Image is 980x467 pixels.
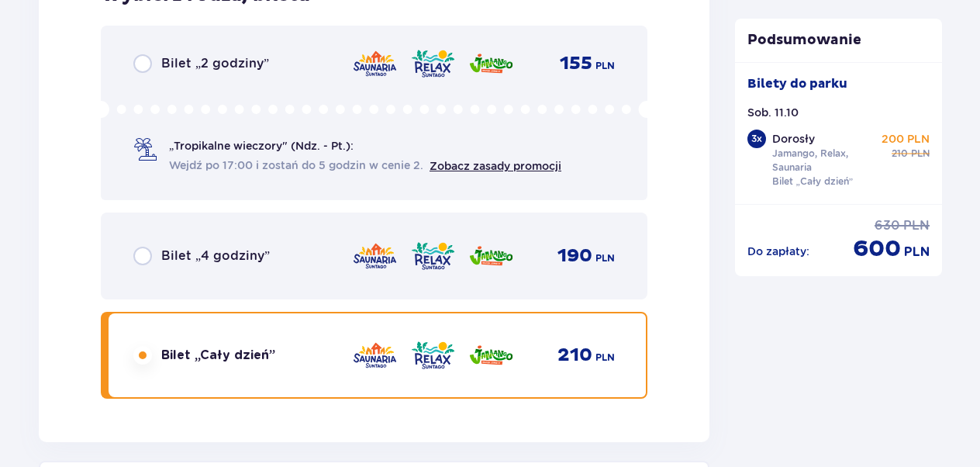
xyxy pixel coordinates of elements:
[410,240,456,272] img: Relax
[557,344,592,367] span: 210
[772,131,815,147] p: Dorosły
[161,55,269,72] span: Bilet „2 godziny”
[161,247,270,265] span: Bilet „4 godziny”
[595,59,615,73] span: PLN
[595,351,615,365] span: PLN
[161,347,275,364] span: Bilet „Cały dzień”
[468,47,514,80] img: Jamango
[903,217,930,234] span: PLN
[735,31,943,50] p: Podsumowanie
[904,244,930,261] span: PLN
[557,244,592,268] span: 190
[430,160,561,172] a: Zobacz zasady promocji
[772,175,854,189] p: Bilet „Cały dzień”
[560,52,592,75] span: 155
[875,217,900,234] span: 630
[468,240,514,272] img: Jamango
[468,339,514,372] img: Jamango
[747,75,847,92] p: Bilety do parku
[747,244,809,259] p: Do zapłaty :
[410,339,456,372] img: Relax
[352,339,398,372] img: Saunaria
[747,130,766,148] div: 3 x
[410,47,456,80] img: Relax
[169,157,423,173] span: Wejdź po 17:00 i zostań do 5 godzin w cenie 2.
[747,105,799,120] p: Sob. 11.10
[352,240,398,272] img: Saunaria
[772,147,879,175] p: Jamango, Relax, Saunaria
[352,47,398,80] img: Saunaria
[882,131,930,147] p: 200 PLN
[892,147,908,161] span: 210
[595,251,615,265] span: PLN
[853,234,901,264] span: 600
[169,138,354,154] span: „Tropikalne wieczory" (Ndz. - Pt.):
[911,147,930,161] span: PLN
